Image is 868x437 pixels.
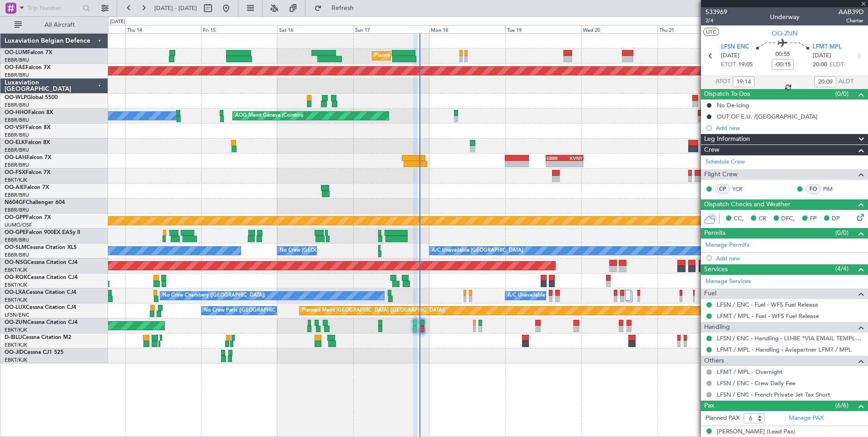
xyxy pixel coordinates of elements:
a: EBBR/BRU [5,132,29,139]
a: OO-GPEFalcon 900EX EASy II [5,230,80,235]
a: OO-ROKCessna Citation CJ4 [5,275,78,280]
span: CR [759,214,766,223]
a: LFSN/ENC [5,312,30,318]
a: EBBR/BRU [5,102,29,109]
span: OO-ELK [5,140,25,145]
a: OO-FSXFalcon 7X [5,170,50,175]
span: OO-WLP [5,95,27,100]
span: [DATE] - [DATE] [154,4,197,12]
div: CP [715,184,730,194]
a: EBBR/BRU [5,147,29,154]
span: OO-LUM [5,50,27,55]
a: OO-GPPFalcon 7X [5,215,51,220]
a: LFSN / ENC - French Private Jet Tax Short [717,391,830,398]
span: ELDT [829,60,844,70]
span: OO-ZUN [772,29,798,38]
span: 2/4 [705,17,727,25]
a: EBKT/KJK [5,177,27,184]
div: Underway [770,12,799,22]
span: CC, [734,214,744,223]
span: Refresh [324,5,362,11]
span: OO-HHO [5,110,28,115]
span: OO-LXA [5,290,26,295]
a: OO-FAEFalcon 7X [5,65,50,70]
a: EBBR/BRU [5,72,29,79]
a: EBBR/BRU [5,192,29,199]
span: OO-AIE [5,185,24,190]
span: OO-FSX [5,170,25,175]
span: (0/0) [835,228,848,238]
span: DP [832,214,840,223]
a: EBBR/BRU [5,57,29,64]
a: OO-SLMCessna Citation XLS [5,245,77,250]
a: OO-NSGCessna Citation CJ4 [5,260,78,265]
a: OO-AIEFalcon 7X [5,185,49,190]
div: Fri 15 [201,25,277,33]
a: N604GFChallenger 604 [5,200,65,205]
span: (4/4) [835,264,848,273]
button: All Aircraft [10,18,99,32]
div: AOG Maint Geneva (Cointrin) [235,109,303,123]
span: 00:55 [775,50,790,59]
span: OO-GPE [5,230,26,235]
div: Planned Maint [GEOGRAPHIC_DATA] ([GEOGRAPHIC_DATA]) [302,304,445,318]
span: D-IBLU [5,335,22,340]
span: Charter [838,17,863,25]
div: KVNY [565,155,582,161]
span: OO-VSF [5,125,25,130]
div: Sat 16 [277,25,353,33]
span: Others [704,356,724,366]
span: OO-LAH [5,155,26,160]
label: Planned PAX [705,414,740,423]
div: A/C Unavailable [GEOGRAPHIC_DATA] [432,244,523,258]
div: Thu 14 [125,25,201,33]
div: - [565,161,582,167]
a: YCR [732,185,753,193]
a: OO-LUMFalcon 7X [5,50,52,55]
a: D-IBLUCessna Citation M2 [5,335,71,340]
span: OO-NSG [5,260,27,265]
a: EBKT/KJK [5,342,27,348]
span: (6/6) [835,401,848,410]
span: 533969 [705,7,727,17]
div: No Crew [GEOGRAPHIC_DATA] ([GEOGRAPHIC_DATA] National) [280,244,432,258]
span: [DATE] [813,51,831,60]
span: Crew [704,145,720,155]
a: EBBR/BRU [5,207,29,214]
div: EBBR [547,155,564,161]
span: OO-FAE [5,65,25,70]
div: No Crew Paris ([GEOGRAPHIC_DATA]) [204,304,294,318]
a: EBKT/KJK [5,297,27,303]
span: OO-LUX [5,305,26,310]
a: Manage Services [705,277,751,286]
div: Sun 17 [353,25,429,33]
span: [DATE] [721,51,740,60]
button: Refresh [310,1,365,15]
a: OO-WLPGlobal 5500 [5,95,58,100]
span: OO-GPP [5,215,26,220]
span: OO-JID [5,350,24,355]
a: EBKT/KJK [5,282,27,288]
span: Handling [704,322,730,333]
a: OO-LAHFalcon 7X [5,155,51,160]
a: LFSN / ENC - Fuel - WFS Fuel Release [717,301,818,308]
span: Fuel [704,288,716,299]
a: Schedule Crew [705,158,745,167]
span: ALDT [838,77,853,86]
a: LFMT / MPL - Fuel - WFS Fuel Release [717,312,819,320]
span: Permits [704,228,725,238]
a: LFSN / ENC - Handling - LU-BE *VIA EMAIL TEMPLATE* LFSN / ENC [717,334,863,342]
a: LFMT / MPL - Handling - Aviapartner LFMT / MPL [717,346,852,353]
a: EBKT/KJK [5,327,27,333]
span: Leg Information [704,134,750,144]
a: LFMT / MPL - Overnight [717,368,783,376]
div: Planned Maint [GEOGRAPHIC_DATA] ([GEOGRAPHIC_DATA] National) [375,49,539,63]
span: OO-SLM [5,245,26,250]
span: OO-ZUN [5,320,27,325]
div: Tue 19 [505,25,581,33]
span: Dispatch Checks and Weather [704,199,790,210]
div: - [547,161,564,167]
div: FO [806,184,821,194]
div: [PERSON_NAME] (Lead Pax) [717,427,795,437]
span: Pax [704,401,714,411]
